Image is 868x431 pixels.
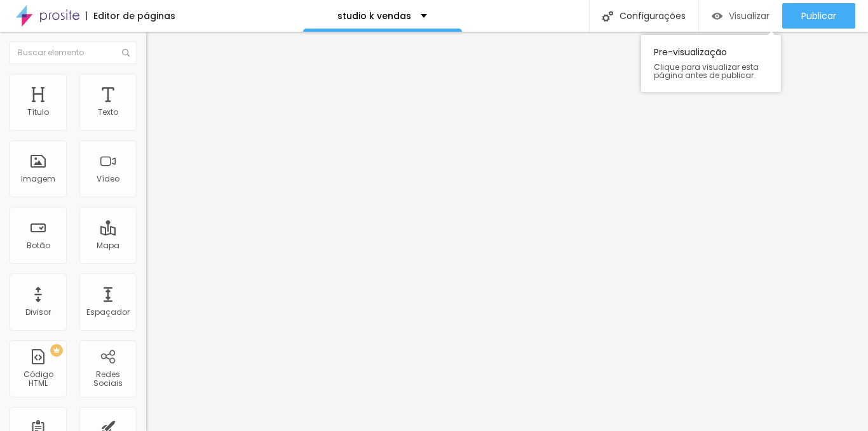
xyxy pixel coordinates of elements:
[86,308,130,317] div: Espaçador
[83,370,133,388] div: Redes Sociais
[122,49,130,56] img: Icone
[27,241,50,250] div: Botão
[97,175,119,183] div: Vídeo
[13,370,63,388] div: Código HTML
[729,11,770,21] span: Visualizar
[97,241,119,250] div: Mapa
[337,11,411,20] p: studio k vendas
[98,108,118,117] div: Texto
[712,11,722,22] img: view-1.svg
[782,3,855,29] button: Publicar
[801,11,836,21] span: Publicar
[602,11,613,22] img: Icone
[86,11,175,20] div: Editor de páginas
[654,63,768,79] span: Clique para visualizar esta página antes de publicar.
[10,41,137,64] input: Buscar elemento
[146,32,868,431] iframe: Editor
[699,3,782,29] button: Visualizar
[25,308,51,317] div: Divisor
[21,175,55,183] div: Imagem
[27,108,49,117] div: Título
[641,35,781,92] div: Pre-visualização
